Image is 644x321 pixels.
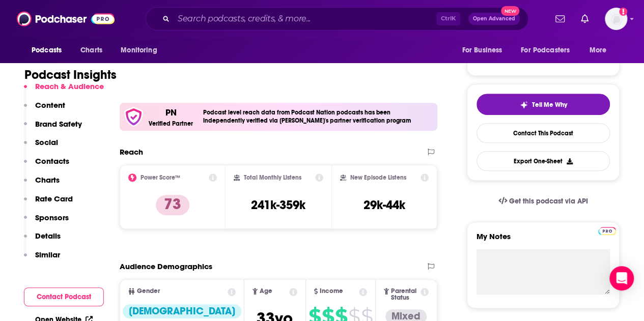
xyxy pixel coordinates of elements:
[24,137,58,156] button: Social
[605,8,627,30] button: Show profile menu
[577,10,593,27] a: Show notifications dropdown
[605,8,627,30] span: Logged in as veronica.smith
[520,101,528,109] img: tell me why sparkle
[24,250,60,269] button: Similar
[35,81,104,91] p: Reach & Audience
[74,41,108,60] a: Charts
[477,94,610,115] button: tell me why sparkleTell Me Why
[477,151,610,171] button: Export One-Sheet
[203,109,433,124] h4: Podcast level reach data from Podcast Nation podcasts has been independently verified via [PERSON...
[35,100,65,110] p: Content
[123,304,241,318] div: [DEMOGRAPHIC_DATA]
[260,288,272,295] span: Age
[551,10,569,27] a: Show notifications dropdown
[124,107,144,127] img: verfied icon
[473,16,515,21] span: Open Advanced
[605,8,627,30] img: User Profile
[35,156,69,166] p: Contacts
[165,107,177,118] p: PN
[521,43,570,57] span: For Podcasters
[121,43,157,57] span: Monitoring
[462,43,502,57] span: For Business
[455,41,515,60] button: open menu
[391,288,419,301] span: Parental Status
[244,174,301,181] h2: Total Monthly Listens
[509,197,588,206] span: Get this podcast via API
[24,213,69,231] button: Sponsors
[598,225,616,235] a: Pro website
[24,156,69,175] button: Contacts
[320,288,343,295] span: Income
[35,250,60,259] p: Similar
[35,194,73,203] p: Rate Card
[609,266,634,290] div: Open Intercom Messenger
[174,11,436,27] input: Search podcasts, credits, & more...
[24,194,73,213] button: Rate Card
[24,287,104,306] button: Contact Podcast
[24,175,60,194] button: Charts
[137,288,160,295] span: Gender
[120,147,143,157] h2: Reach
[146,7,528,31] div: Search podcasts, credits, & more...
[24,231,61,250] button: Details
[156,195,189,215] p: 73
[619,8,627,16] svg: Add a profile image
[251,197,305,213] h3: 241k-359k
[141,174,180,181] h2: Power Score™
[35,231,61,241] p: Details
[32,43,62,57] span: Podcasts
[114,41,170,60] button: open menu
[532,101,567,109] span: Tell Me Why
[24,119,82,138] button: Brand Safety
[35,119,82,129] p: Brand Safety
[35,213,69,222] p: Sponsors
[24,100,65,119] button: Content
[514,41,584,60] button: open menu
[80,43,102,57] span: Charts
[468,13,520,25] button: Open AdvancedNew
[590,43,607,57] span: More
[35,137,58,147] p: Social
[350,174,406,181] h2: New Episode Listens
[24,81,104,100] button: Reach & Audience
[477,123,610,143] a: Contact This Podcast
[35,175,60,185] p: Charts
[582,41,620,60] button: open menu
[477,231,610,249] label: My Notes
[149,121,193,127] h5: Verified Partner
[501,6,519,16] span: New
[363,197,405,213] h3: 29k-44k
[490,189,596,214] a: Get this podcast via API
[598,227,616,235] img: Podchaser Pro
[436,12,460,25] span: Ctrl K
[17,9,115,28] img: Podchaser - Follow, Share and Rate Podcasts
[120,261,212,271] h2: Audience Demographics
[24,41,75,60] button: open menu
[24,67,117,82] h1: Podcast Insights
